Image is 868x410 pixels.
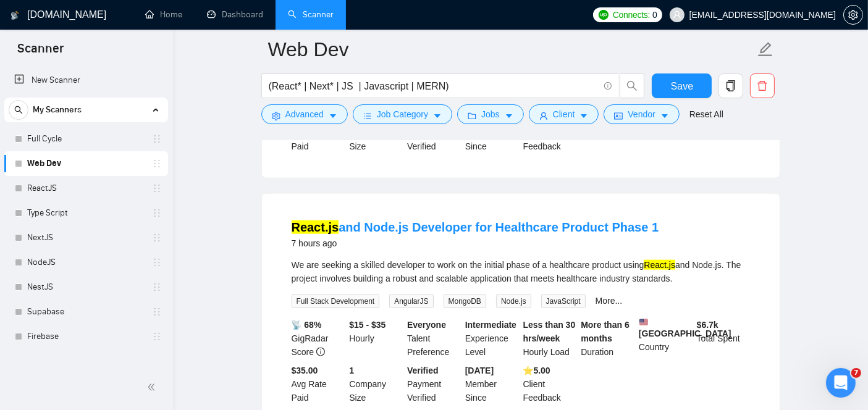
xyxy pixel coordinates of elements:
[7,40,74,65] span: Scanner
[27,151,145,176] a: Web Dev
[152,208,162,218] span: holder
[697,320,718,330] b: $ 6.7k
[152,257,162,267] span: holder
[353,104,452,124] button: barsJob Categorycaret-down
[826,368,856,398] iframe: Intercom live chat
[541,295,586,308] span: JavaScript
[463,318,521,359] div: Experience Level
[465,320,516,330] b: Intermediate
[292,236,659,251] div: 7 hours ago
[628,107,655,121] span: Vendor
[329,111,337,120] span: caret-down
[613,8,650,22] span: Connects:
[292,220,339,234] mark: React.js
[505,111,513,120] span: caret-down
[405,364,463,404] div: Payment Verified
[673,10,681,19] span: user
[261,104,348,124] button: settingAdvancedcaret-down
[481,107,500,121] span: Jobs
[718,73,743,98] button: copy
[152,332,162,341] span: holder
[599,10,609,20] img: upwork-logo.png
[4,68,168,93] li: New Scanner
[620,73,644,98] button: search
[292,366,318,375] b: $35.00
[268,34,755,65] input: Scanner name...
[152,183,162,193] span: holder
[292,295,380,308] span: Full Stack Development
[523,366,550,375] b: ⭐️ 5.00
[636,318,694,359] div: Country
[468,111,476,120] span: folder
[269,78,599,94] input: Search Freelance Jobs...
[9,100,28,120] button: search
[27,275,145,299] a: NestJS
[27,127,145,151] a: Full Cycle
[316,348,325,356] span: info-circle
[579,111,588,120] span: caret-down
[389,295,433,308] span: AngularJS
[463,364,521,404] div: Member Since
[719,80,743,91] span: copy
[4,98,168,349] li: My Scanners
[652,73,712,98] button: Save
[152,159,162,169] span: holder
[604,82,612,90] span: info-circle
[289,318,347,359] div: GigRadar Score
[444,295,486,308] span: MongoDB
[614,111,623,120] span: idcard
[581,320,630,343] b: More than 6 months
[523,320,576,343] b: Less than 30 hrs/week
[27,324,145,349] a: Firebase
[521,318,579,359] div: Hourly Load
[578,318,636,359] div: Duration
[347,364,405,404] div: Company Size
[844,10,862,20] span: setting
[694,318,752,359] div: Total Spent
[285,107,324,121] span: Advanced
[750,73,775,98] button: delete
[553,107,575,121] span: Client
[639,318,731,338] b: [GEOGRAPHIC_DATA]
[539,111,548,120] span: user
[529,104,599,124] button: userClientcaret-down
[147,381,159,393] span: double-left
[377,107,428,121] span: Job Category
[11,6,19,25] img: logo
[843,5,863,25] button: setting
[349,366,354,375] b: 1
[145,9,182,20] a: homeHome
[757,41,773,57] span: edit
[620,80,644,91] span: search
[433,111,442,120] span: caret-down
[851,368,861,378] span: 7
[465,366,494,375] b: [DATE]
[596,296,623,306] a: More...
[751,80,774,91] span: delete
[292,220,659,234] a: React.jsand Node.js Developer for Healthcare Product Phase 1
[33,98,82,122] span: My Scanners
[521,364,579,404] div: Client Feedback
[363,111,372,120] span: bars
[288,9,334,20] a: searchScanner
[27,250,145,275] a: NodeJS
[843,10,863,20] a: setting
[292,320,322,330] b: 📡 68%
[347,318,405,359] div: Hourly
[457,104,524,124] button: folderJobscaret-down
[604,104,679,124] button: idcardVendorcaret-down
[671,78,693,94] span: Save
[644,260,675,270] mark: React.js
[289,364,347,404] div: Avg Rate Paid
[27,176,145,201] a: ReactJS
[27,201,145,225] a: Type Script
[639,318,648,327] img: 🇺🇸
[689,107,723,121] a: Reset All
[27,299,145,324] a: Supabase
[27,225,145,250] a: NextJS
[292,258,750,285] div: We are seeking a skilled developer to work on the initial phase of a healthcare product using and...
[14,68,158,93] a: New Scanner
[405,318,463,359] div: Talent Preference
[407,366,439,375] b: Verified
[152,233,162,243] span: holder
